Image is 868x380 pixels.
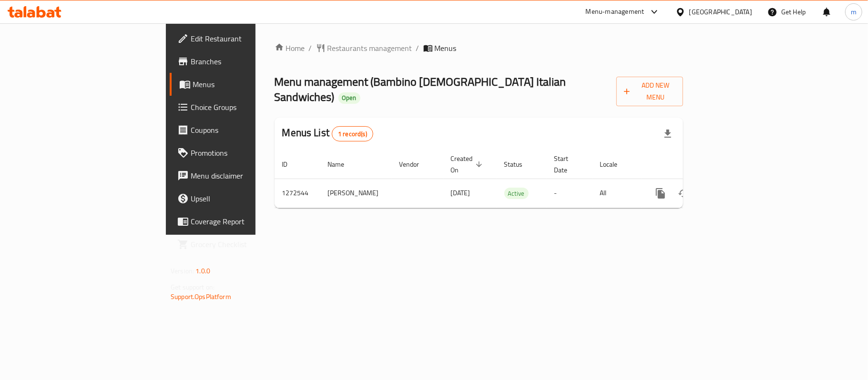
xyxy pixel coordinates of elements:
[451,187,470,199] span: [DATE]
[624,80,675,103] span: Add New Menu
[191,33,303,44] span: Edit Restaurant
[191,147,303,159] span: Promotions
[170,119,311,141] a: Coupons
[191,101,303,113] span: Choice Groups
[191,239,303,250] span: Grocery Checklist
[328,159,357,170] span: Name
[171,281,214,293] span: Get support on:
[282,159,300,170] span: ID
[275,42,683,54] nav: breadcrumb
[338,94,360,102] span: Open
[191,193,303,204] span: Upsell
[275,71,566,108] span: Menu management ( Bambino [DEMOGRAPHIC_DATA] Italian Sandwiches )
[316,42,412,54] a: Restaurants management
[170,96,311,119] a: Choice Groups
[170,164,311,187] a: Menu disclaimer
[332,126,373,141] div: Total records count
[171,265,194,277] span: Version:
[170,187,311,210] a: Upsell
[170,210,311,233] a: Coverage Report
[191,170,303,181] span: Menu disclaimer
[435,42,457,54] span: Menus
[554,153,581,176] span: Start Date
[547,179,592,208] td: -
[600,159,630,170] span: Locale
[193,79,303,90] span: Menus
[195,265,210,277] span: 1.0.0
[191,124,303,136] span: Coupons
[504,159,535,170] span: Status
[689,7,752,17] div: [GEOGRAPHIC_DATA]
[592,179,642,208] td: All
[451,153,485,176] span: Created On
[170,141,311,164] a: Promotions
[170,233,311,256] a: Grocery Checklist
[672,182,695,205] button: Change Status
[416,42,419,54] li: /
[504,188,529,199] span: Active
[170,50,311,73] a: Branches
[327,42,412,54] span: Restaurants management
[616,77,683,106] button: Add New Menu
[320,179,392,208] td: [PERSON_NAME]
[191,216,303,227] span: Coverage Report
[649,182,672,205] button: more
[282,126,373,141] h2: Menus List
[191,56,303,67] span: Branches
[338,92,360,104] div: Open
[399,159,432,170] span: Vendor
[586,6,644,18] div: Menu-management
[656,122,679,145] div: Export file
[170,73,311,96] a: Menus
[170,27,311,50] a: Edit Restaurant
[851,7,857,17] span: m
[275,150,748,208] table: enhanced table
[171,290,231,303] a: Support.OpsPlatform
[332,130,373,139] span: 1 record(s)
[642,150,748,179] th: Actions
